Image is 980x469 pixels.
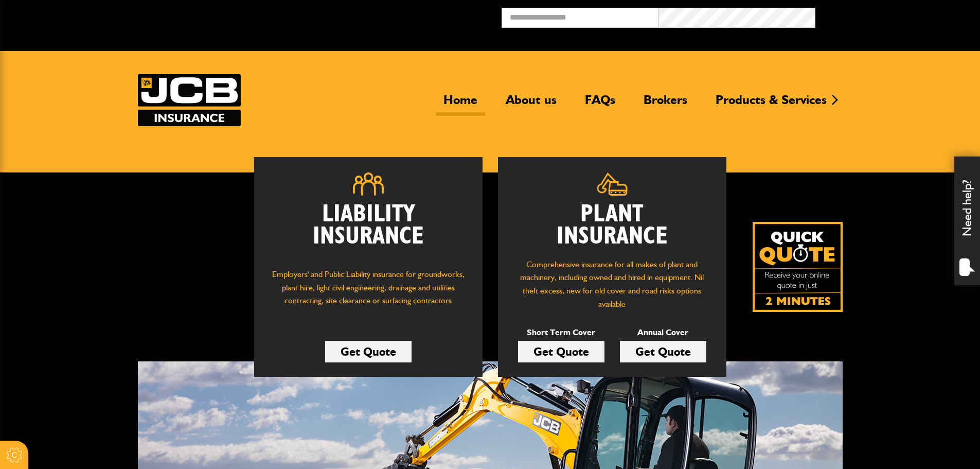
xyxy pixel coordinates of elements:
a: Get Quote [325,341,412,362]
img: JCB Insurance Services logo [138,74,241,126]
div: Need help? [954,157,980,285]
p: Short Term Cover [518,326,604,339]
p: Employers' and Public Liability insurance for groundworks, plant hire, light civil engineering, d... [270,268,467,317]
a: Get Quote [518,341,604,362]
a: Get your insurance quote isn just 2-minutes [753,222,843,312]
p: Comprehensive insurance for all makes of plant and machinery, including owned and hired in equipm... [513,258,711,310]
a: Products & Services [708,92,834,116]
a: Get Quote [620,341,706,362]
a: JCB Insurance Services [138,74,241,126]
button: Broker Login [815,8,972,24]
a: FAQs [577,92,623,116]
a: About us [498,92,564,116]
a: Home [436,92,485,116]
h2: Plant Insurance [513,203,711,248]
img: Quick Quote [753,222,843,312]
h2: Liability Insurance [270,203,467,258]
p: Annual Cover [620,326,706,339]
a: Brokers [636,92,695,116]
